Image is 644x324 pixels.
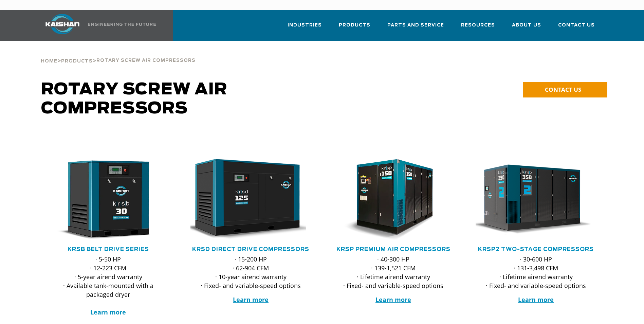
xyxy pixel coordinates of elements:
div: > > [41,41,196,67]
span: Industries [288,21,322,29]
a: Resources [461,16,495,39]
span: Products [339,21,370,29]
a: KRSP2 Two-Stage Compressors [478,247,594,252]
a: Learn more [233,295,269,304]
a: Contact Us [558,16,595,39]
a: Parts and Service [387,16,444,39]
div: krsp150 [333,159,454,240]
a: Industries [288,16,322,39]
a: KRSB Belt Drive Series [68,247,149,252]
img: krsb30 [43,159,164,240]
a: Learn more [518,295,554,304]
span: Resources [461,21,495,29]
span: Home [41,59,57,64]
p: · 5-50 HP · 12-223 CFM · 5-year airend warranty · Available tank-mounted with a packaged dryer [48,255,169,317]
div: krsd125 [190,159,311,240]
img: krsp150 [328,159,449,240]
span: Rotary Screw Air Compressors [41,82,227,117]
img: Engineering the future [88,23,156,26]
span: Rotary Screw Air Compressors [96,58,196,63]
a: KRSD Direct Drive Compressors [192,247,309,252]
a: Learn more [375,295,411,304]
img: krsd125 [185,159,306,240]
a: Kaishan USA [37,10,157,41]
span: Contact Us [558,21,595,29]
a: Home [41,58,57,64]
div: krsb30 [48,159,169,240]
a: KRSP Premium Air Compressors [336,247,450,252]
span: Products [61,59,93,64]
a: Products [61,58,93,64]
a: CONTACT US [523,82,607,97]
img: krsp350 [471,159,591,240]
div: krsp350 [476,159,596,240]
p: · 15-200 HP · 62-904 CFM · 10-year airend warranty · Fixed- and variable-speed options [190,255,311,290]
p: · 30-600 HP · 131-3,498 CFM · Lifetime airend warranty · Fixed- and variable-speed options [476,255,596,290]
a: Products [339,16,370,39]
a: About Us [512,16,541,39]
span: About Us [512,21,541,29]
img: kaishan logo [37,14,88,34]
span: Parts and Service [387,21,444,29]
span: CONTACT US [545,86,581,93]
a: Learn more [90,308,126,316]
p: · 40-300 HP · 139-1,521 CFM · Lifetime airend warranty · Fixed- and variable-speed options [333,255,454,290]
